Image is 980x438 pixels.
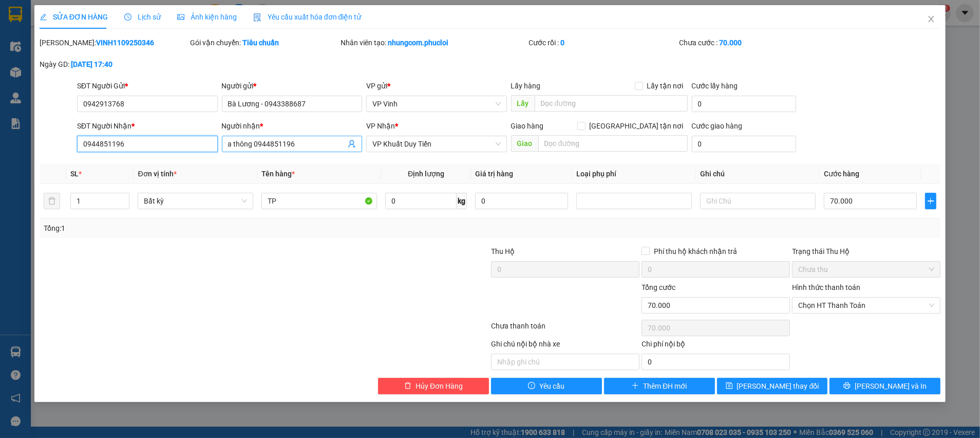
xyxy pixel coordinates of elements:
[253,13,362,21] span: Yêu cầu xuất hóa đơn điện tử
[40,37,188,48] div: [PERSON_NAME]:
[40,59,188,70] div: Ngày GD:
[824,170,859,178] span: Cước hàng
[372,136,501,152] span: VP Khuất Duy Tiến
[535,95,688,112] input: Dọc đường
[457,193,467,209] span: kg
[138,170,176,178] span: Đơn vị tính
[40,13,47,21] span: edit
[560,39,564,47] b: 0
[643,80,688,92] span: Lấy tận nơi
[726,382,733,390] span: save
[604,378,715,394] button: plusThêm ĐH mới
[926,197,936,205] span: plus
[925,193,936,209] button: plus
[700,193,816,209] input: Ghi Chú
[71,60,112,68] b: [DATE] 17:40
[348,140,356,148] span: user-add
[261,170,295,178] span: Tên hàng
[855,380,927,392] span: [PERSON_NAME] và In
[366,122,395,130] span: VP Nhận
[261,193,377,209] input: VD: Bàn, Ghế
[77,80,218,92] div: SĐT Người Gửi
[490,320,640,338] div: Chưa thanh toán
[144,193,247,209] span: Bất kỳ
[40,13,108,21] span: SỬA ĐƠN HÀNG
[798,298,934,313] span: Chọn HT Thanh Toán
[650,246,741,257] span: Phí thu hộ khách nhận trả
[124,13,161,21] span: Lịch sử
[792,246,940,257] div: Trạng thái Thu Hộ
[70,170,79,178] span: SL
[692,136,796,152] input: Cước giao hàng
[642,283,675,291] span: Tổng cước
[341,37,526,48] div: Nhân viên tạo:
[378,378,489,394] button: deleteHủy Đơn Hàng
[798,262,934,277] span: Chưa thu
[679,37,827,48] div: Chưa cước :
[222,80,363,92] div: Người gửi
[511,82,541,90] span: Lấy hàng
[917,5,946,34] button: Close
[44,223,379,234] div: Tổng: 1
[717,378,828,394] button: save[PERSON_NAME] thay đổi
[586,120,688,132] span: [GEOGRAPHIC_DATA] tận nơi
[124,13,131,21] span: clock-circle
[77,120,218,132] div: SĐT Người Nhận
[44,193,60,209] button: delete
[475,170,513,178] span: Giá trị hàng
[642,338,790,354] div: Chi phí nội bộ
[388,39,448,47] b: nhungcom.phucloi
[177,13,237,21] span: Ảnh kiện hàng
[404,382,411,390] span: delete
[177,13,184,21] span: picture
[511,135,538,152] span: Giao
[253,13,261,22] img: icon
[491,338,639,354] div: Ghi chú nội bộ nhà xe
[190,37,338,48] div: Gói vận chuyển:
[511,95,535,112] span: Lấy
[366,80,507,92] div: VP gửi
[719,39,742,47] b: 70.000
[692,82,738,90] label: Cước lấy hàng
[491,378,602,394] button: exclamation-circleYêu cầu
[927,15,935,23] span: close
[222,120,363,132] div: Người nhận
[416,380,463,392] span: Hủy Đơn Hàng
[511,122,544,130] span: Giao hàng
[491,247,515,255] span: Thu Hộ
[539,380,564,392] span: Yêu cầu
[528,382,535,390] span: exclamation-circle
[538,135,688,152] input: Dọc đường
[242,39,279,47] b: Tiêu chuẩn
[696,164,820,184] th: Ghi chú
[408,170,444,178] span: Định lượng
[692,96,796,112] input: Cước lấy hàng
[372,96,501,112] span: VP Vinh
[529,37,677,48] div: Cước rồi :
[491,354,639,370] input: Nhập ghi chú
[843,382,851,390] span: printer
[96,39,154,47] b: VINH1109250346
[792,283,860,291] label: Hình thức thanh toán
[572,164,696,184] th: Loại phụ phí
[632,382,639,390] span: plus
[737,380,819,392] span: [PERSON_NAME] thay đổi
[830,378,940,394] button: printer[PERSON_NAME] và In
[643,380,687,392] span: Thêm ĐH mới
[692,122,743,130] label: Cước giao hàng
